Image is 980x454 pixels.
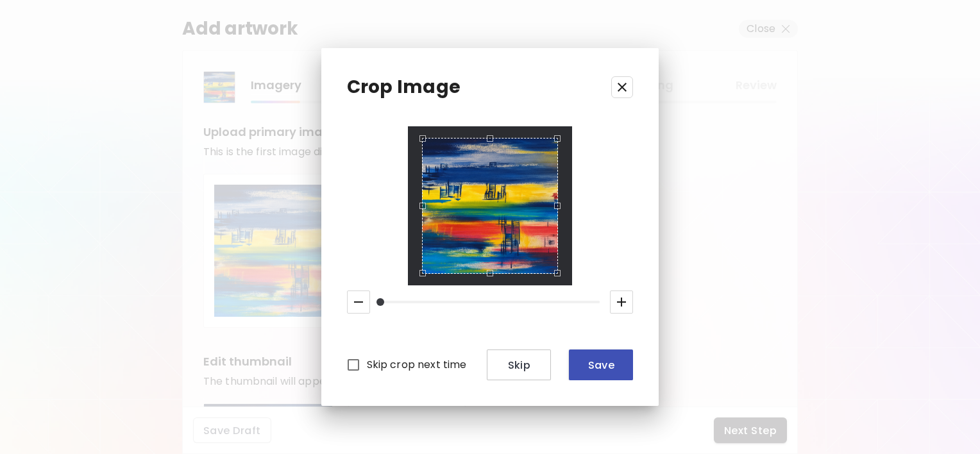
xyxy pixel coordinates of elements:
[422,138,558,274] div: Use the arrow keys to move the crop selection area
[569,349,633,380] button: Save
[347,74,461,101] p: Crop Image
[367,357,467,373] span: Skip crop next time
[579,358,623,372] span: Save
[487,349,551,380] button: Skip
[497,358,541,372] span: Skip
